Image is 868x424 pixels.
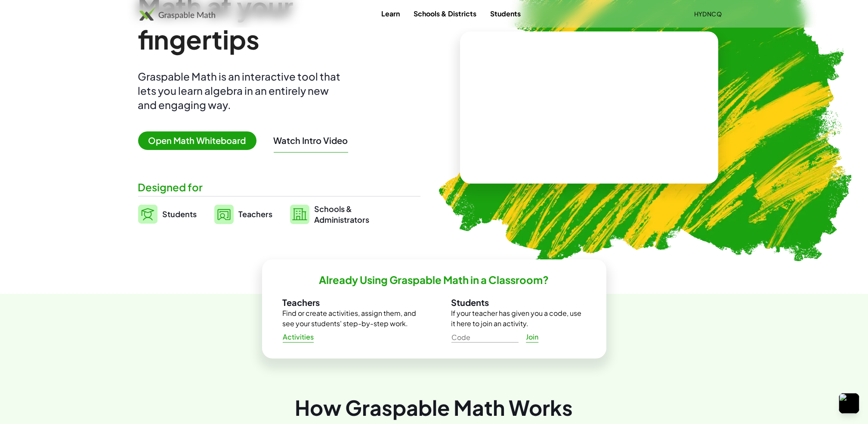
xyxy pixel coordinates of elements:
[138,69,345,112] div: Graspable Math is an interactive tool that lets you learn algebra in an entirely new and engaging...
[283,333,314,342] span: Activities
[525,75,654,140] video: What is this? This is dynamic math notation. Dynamic math notation plays a central role in how Gr...
[138,393,730,422] div: How Graspable Math Works
[283,297,417,308] h3: Teachers
[519,329,546,345] a: Join
[290,203,370,225] a: Schools &Administrators
[274,135,348,146] button: Watch Intro Video
[239,209,273,219] span: Teachers
[526,333,539,342] span: Join
[138,203,197,225] a: Students
[483,6,528,22] a: Students
[214,205,234,224] img: svg%3e
[283,308,417,329] p: Find or create activities, assign them, and see your students' step-by-step work.
[276,329,321,345] a: Activities
[694,10,722,18] span: hydncq
[451,308,586,329] p: If your teacher has given you a code, use it here to join an activity.
[138,180,420,194] div: Designed for
[315,203,370,225] span: Schools & Administrators
[407,6,483,22] a: Schools & Districts
[138,205,158,224] img: svg%3e
[138,131,256,150] span: Open Math Whiteboard
[451,297,586,308] h3: Students
[163,209,197,219] span: Students
[319,273,549,287] h2: Already Using Graspable Math in a Classroom?
[687,6,729,22] button: hydncq
[374,6,407,22] a: Learn
[138,137,263,146] a: Open Math Whiteboard
[214,203,273,225] a: Teachers
[290,205,309,224] img: svg%3e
